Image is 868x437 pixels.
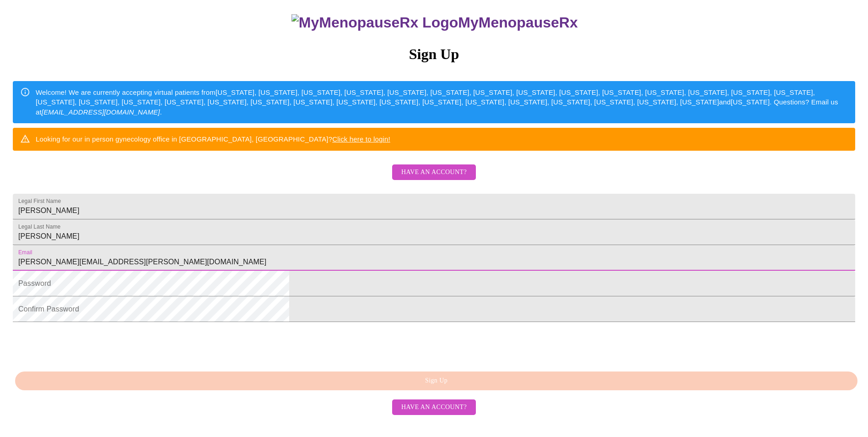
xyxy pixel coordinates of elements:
a: Click here to login! [332,135,390,143]
span: Have an account? [401,167,467,178]
h3: Sign Up [13,46,855,63]
button: Have an account? [392,399,476,415]
em: [EMAIL_ADDRESS][DOMAIN_NAME] [42,108,160,116]
div: Looking for our in person gynecology office in [GEOGRAPHIC_DATA], [GEOGRAPHIC_DATA]? [36,131,390,147]
div: Welcome! We are currently accepting virtual patients from [US_STATE], [US_STATE], [US_STATE], [US... [36,84,848,120]
img: MyMenopauseRx Logo [291,14,458,31]
span: Have an account? [401,402,467,413]
a: Have an account? [390,174,478,182]
a: Have an account? [390,402,478,410]
button: Have an account? [392,164,476,180]
iframe: reCAPTCHA [13,327,152,362]
h3: MyMenopauseRx [14,14,856,31]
